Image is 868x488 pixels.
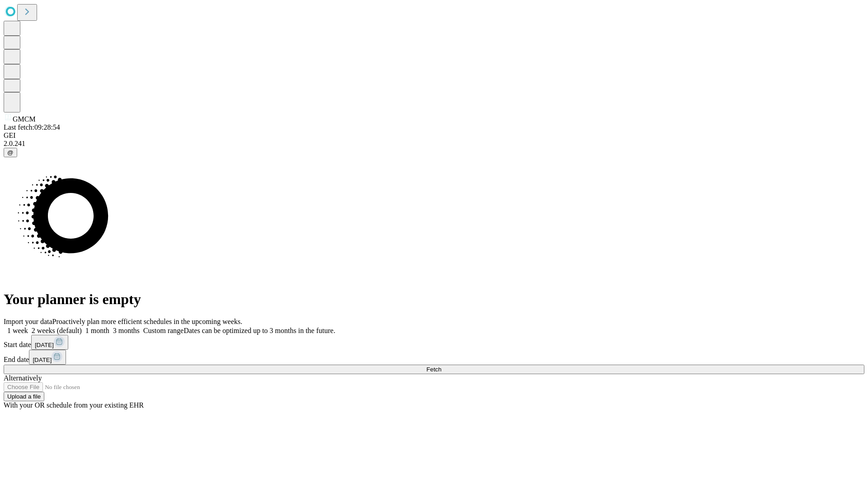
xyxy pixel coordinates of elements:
[32,327,82,334] span: 2 weeks (default)
[52,318,242,325] span: Proactively plan more efficient schedules in the upcoming weeks.
[33,357,52,363] span: [DATE]
[4,365,864,374] button: Fetch
[4,148,17,157] button: @
[4,401,144,409] span: With your OR schedule from your existing EHR
[4,131,864,140] div: GEI
[143,327,184,334] span: Custom range
[4,350,864,365] div: End date
[4,291,864,308] h1: Your planner is empty
[31,335,68,350] button: [DATE]
[29,350,66,365] button: [DATE]
[85,327,109,334] span: 1 month
[4,318,52,325] span: Import your data
[4,140,864,148] div: 2.0.241
[426,366,441,373] span: Fetch
[4,392,44,401] button: Upload a file
[4,374,42,382] span: Alternatively
[113,327,140,334] span: 3 months
[35,342,54,348] span: [DATE]
[184,327,335,334] span: Dates can be optimized up to 3 months in the future.
[7,327,28,334] span: 1 week
[4,335,864,350] div: Start date
[4,123,60,131] span: Last fetch: 09:28:54
[7,149,14,156] span: @
[13,115,36,123] span: GMCM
